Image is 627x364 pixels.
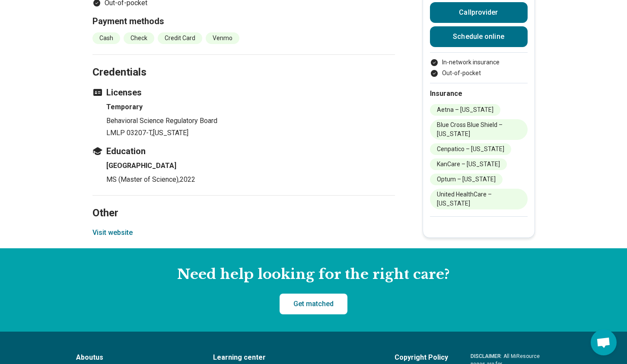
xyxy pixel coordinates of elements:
a: Get matched [280,294,347,314]
li: Blue Cross Blue Shield – [US_STATE] [430,119,528,140]
li: United HealthCare – [US_STATE] [430,189,528,209]
a: Learning center [213,352,372,363]
span: , [US_STATE] [152,129,188,137]
li: Credit Card [158,32,202,44]
p: MS (Master of Science) , 2022 [106,174,395,185]
li: Aetna – [US_STATE] [430,104,500,116]
h4: Temporary [106,102,395,112]
h4: [GEOGRAPHIC_DATA] [106,161,395,171]
h2: Other [92,185,395,221]
button: Visit website [92,228,133,238]
li: KanCare – [US_STATE] [430,158,507,170]
li: Out-of-pocket [430,69,528,78]
li: Venmo [206,32,239,44]
li: Cenpatico – [US_STATE] [430,143,511,155]
ul: Payment options [430,58,528,78]
button: Callprovider [430,2,528,23]
li: Cash [92,32,120,44]
a: Aboutus [76,352,191,363]
h3: Education [92,145,395,157]
h2: Need help looking for the right care? [7,266,620,284]
h3: Payment methods [92,15,395,27]
p: Behavioral Science Regulatory Board [106,116,395,126]
li: Optum – [US_STATE] [430,174,503,185]
span: DISCLAIMER [471,353,501,359]
h2: Insurance [430,89,528,99]
li: Check [124,32,154,44]
p: LMLP 03207-T [106,128,395,138]
h2: Credentials [92,44,395,80]
li: In-network insurance [430,58,528,67]
div: Open chat [591,329,617,355]
a: Schedule online [430,26,528,47]
h3: Licenses [92,86,395,98]
a: Copyright Policy [395,352,448,363]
